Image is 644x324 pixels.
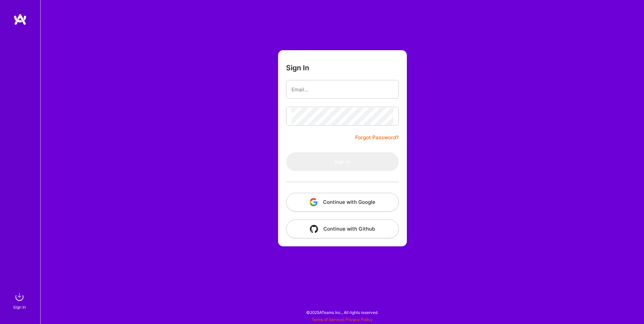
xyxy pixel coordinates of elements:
[14,290,26,311] a: sign inSign In
[286,220,399,238] button: Continue with Github
[310,225,318,233] img: icon
[312,317,343,322] a: Terms of Service
[345,317,373,322] a: Privacy Policy
[13,290,26,304] img: sign in
[13,13,27,25] img: logo
[286,193,399,212] button: Continue with Google
[310,198,318,206] img: icon
[13,304,26,311] div: Sign In
[355,134,399,142] a: Forgot Password?
[40,304,644,321] div: © 2025 ATeams Inc., All rights reserved.
[291,81,393,98] input: Email...
[286,152,399,171] button: Sign In
[286,64,309,72] h3: Sign In
[312,317,373,322] span: |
